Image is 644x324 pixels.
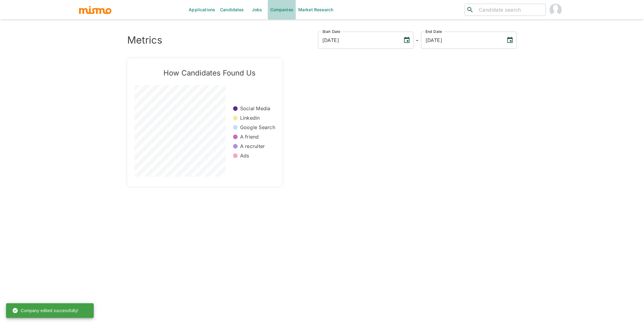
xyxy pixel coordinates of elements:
p: Google Search [240,124,275,131]
button: Choose date, selected date is Oct 15, 2025 [504,34,516,46]
input: Candidate search [476,5,543,14]
p: Ads [240,152,249,159]
p: A recruiter [240,143,265,150]
button: Choose date, selected date is Oct 15, 2022 [401,34,413,46]
input: MM/DD/YYYY [318,32,398,49]
h6: - [416,35,419,45]
h3: Metrics [127,34,162,46]
input: MM/DD/YYYY [421,32,502,49]
p: A friend [240,133,259,140]
label: Start Date [322,29,341,34]
h5: How Candidates Found Us [144,68,275,78]
p: Linkedin [240,114,260,121]
div: Company edited successfully! [12,305,78,316]
p: Social Media [240,105,271,112]
img: logo [79,5,112,14]
label: End Date [425,29,442,34]
img: Carmen Vilachá [550,4,562,16]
